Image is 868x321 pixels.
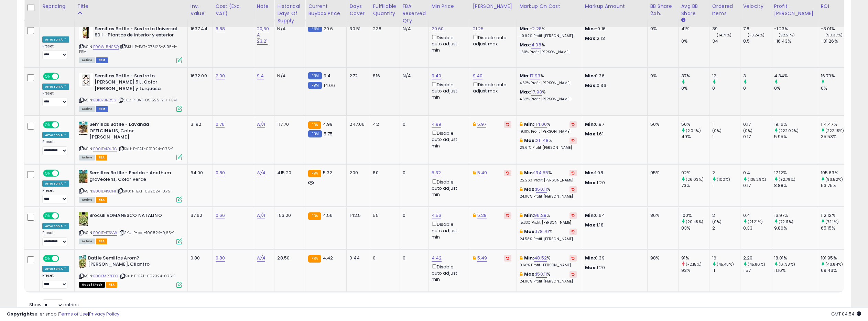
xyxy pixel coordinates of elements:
a: 5.49 [477,169,487,176]
div: 1637.44 [191,26,207,32]
div: 16.97% [774,212,818,219]
div: 28.50 [277,255,300,261]
small: (20.48%) [686,219,703,224]
a: B01C7JN256 [93,97,117,103]
div: 0 [743,85,771,91]
div: % [520,229,577,241]
span: All listings currently available for purchase on Amazon [79,239,95,244]
span: All listings currently available for purchase on Amazon [79,197,95,203]
a: 9,4 [257,73,264,79]
b: Semillas Batlle - Sustrato Universal 80 l - Plantas de interior y exterior [95,26,178,40]
b: Min: [520,73,530,79]
div: Preset: [42,231,69,246]
small: (26.03%) [686,177,704,182]
div: Cost (Exc. VAT) [216,3,251,17]
small: (0%) [712,128,722,133]
div: 114.47% [821,121,849,128]
div: ASIN: [79,73,182,111]
p: 2.13 [585,35,642,42]
strong: Min: [585,25,595,32]
div: 35.53% [821,134,849,140]
b: Min: [524,255,534,261]
span: | SKU: P-bat-100824-0,65-1 [119,230,174,235]
div: 0 [373,255,394,261]
div: % [520,255,577,268]
div: 92% [681,170,709,176]
div: 3 [743,73,771,79]
strong: Min: [585,121,595,128]
div: Disable auto adjust max [473,81,511,94]
div: ROI [821,3,846,10]
img: 51K2Db+ubPL._SL40_.jpg [79,121,88,135]
p: -0.16 [585,26,642,32]
div: Amazon AI * [42,180,69,187]
div: 1632.00 [191,73,207,79]
div: % [520,42,577,55]
div: 0.17 [743,182,771,189]
div: ASIN: [79,121,182,159]
div: 49% [681,134,709,140]
div: 64.00 [191,170,207,176]
img: 51KIKenMebL._SL40_.jpg [79,73,93,87]
small: (222.02%) [779,128,799,133]
a: B00ID4SCHI [93,188,116,194]
div: 247.06 [349,121,365,128]
div: % [520,170,577,182]
a: Terms of Use [59,311,88,317]
div: 2 [712,212,740,219]
div: 200 [349,170,365,176]
div: 5.95% [774,134,818,140]
span: 5.75 [324,131,333,137]
strong: Max: [585,222,597,228]
img: 51G2iwLk0bL._SL40_.jpg [79,170,88,184]
b: Semillas Batlle - Eneldo - Anethum graveolens, Color Verde [89,170,173,184]
div: Current Buybox Price [308,3,344,17]
div: -1.23% [774,26,818,32]
a: 9.40 [473,73,483,79]
div: -31.26% [821,38,849,44]
p: 19.10% Profit [PERSON_NAME] [520,129,577,134]
div: 30.51 [349,26,365,32]
div: 42 [373,121,394,128]
a: 150.11 [536,271,547,278]
div: % [520,212,577,225]
div: 0% [650,73,673,79]
div: 17.12% [774,170,818,176]
small: (92.79%) [779,177,795,182]
span: FBA [96,155,108,160]
div: 0.80 [191,255,207,261]
div: 0 [403,170,423,176]
div: Amazon AI * [42,84,69,90]
div: Velocity [743,3,768,10]
img: 51dcx0LPGzL._SL40_.jpg [79,212,88,226]
div: 37% [681,73,709,79]
span: | SKU: P-BAT-091525-2-1-FBM [118,97,177,103]
div: Amazon AI * [42,132,69,138]
small: FBA [308,212,321,220]
div: FBA Reserved Qty [403,3,426,24]
div: ASIN: [79,212,182,244]
b: Max: [524,137,536,144]
strong: Max: [585,35,597,42]
div: Fulfillable Quantity [373,3,397,17]
small: FBM [308,25,322,32]
div: ASIN: [79,26,182,63]
div: Disable auto adjust min [432,129,465,149]
small: FBA [308,170,321,177]
a: Privacy Policy [89,311,119,317]
a: 9.40 [432,73,442,79]
div: 100% [681,212,709,219]
div: % [520,73,577,86]
p: 1.60% Profit [PERSON_NAME] [520,50,577,55]
a: 5.97 [477,121,487,128]
a: 4.42 [432,255,442,262]
div: Disable auto adjust min [432,34,465,54]
div: 117.70 [277,121,300,128]
p: 4.62% Profit [PERSON_NAME] [520,81,577,86]
p: -0.92% Profit [PERSON_NAME] [520,34,577,38]
small: (-8.24%) [748,32,764,38]
div: Note [257,3,272,10]
p: 15.33% Profit [PERSON_NAME] [520,220,577,225]
div: 0 [403,255,423,261]
div: ASIN: [79,255,182,287]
